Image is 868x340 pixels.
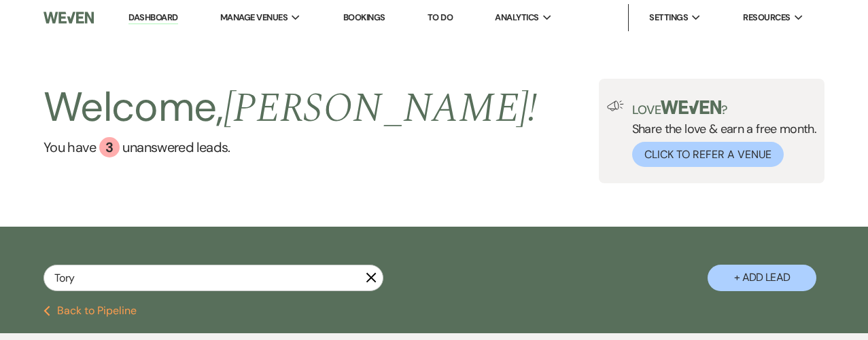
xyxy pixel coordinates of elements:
span: Manage Venues [220,11,288,24]
a: To Do [428,12,453,23]
h2: Welcome, [44,79,538,137]
span: Resources [743,11,790,24]
button: Back to Pipeline [44,305,137,316]
span: Settings [649,11,688,24]
a: Dashboard [128,12,177,24]
img: loud-speaker-illustration.svg [607,100,624,111]
div: Share the love & earn a free month. [624,100,817,167]
img: weven-logo-green.svg [661,100,721,114]
a: Bookings [343,12,385,23]
button: Click to Refer a Venue [632,142,784,167]
img: Weven Logo [44,3,94,32]
div: 3 [99,137,120,157]
a: You have 3 unanswered leads. [44,137,538,157]
span: [PERSON_NAME] ! [224,77,538,140]
p: Love ? [632,100,817,116]
button: + Add Lead [708,265,816,291]
input: Search by name, event date, email address or phone number [44,265,383,291]
span: Analytics [495,11,538,24]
